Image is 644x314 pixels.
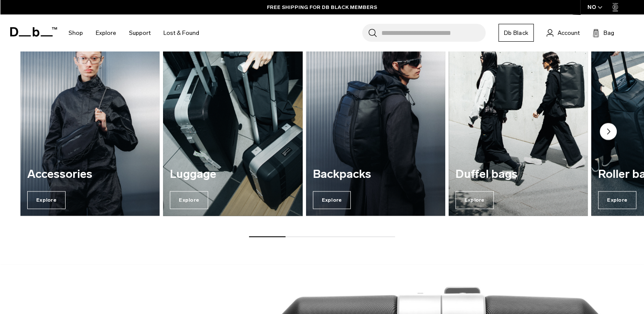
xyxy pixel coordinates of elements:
[170,191,208,209] span: Explore
[163,18,199,48] a: Lost & Found
[498,24,534,42] a: Db Black
[313,168,438,181] h3: Backpacks
[129,18,151,48] a: Support
[592,28,614,38] button: Bag
[313,191,351,209] span: Explore
[27,168,153,181] h3: Accessories
[163,28,302,216] a: Luggage Explore
[547,28,580,38] a: Account
[306,28,445,216] div: 3 / 7
[170,168,295,181] h3: Luggage
[62,14,206,51] nav: Main Navigation
[267,3,377,11] a: FREE SHIPPING FOR DB BLACK MEMBERS
[449,28,588,216] a: Duffel bags Explore
[27,191,66,209] span: Explore
[69,18,83,48] a: Shop
[96,18,116,48] a: Explore
[600,123,617,142] button: Next slide
[20,28,160,216] div: 1 / 7
[598,191,636,209] span: Explore
[163,28,302,216] div: 2 / 7
[455,191,494,209] span: Explore
[455,168,581,181] h3: Duffel bags
[20,28,160,216] a: Accessories Explore
[306,28,445,216] a: Backpacks Explore
[558,29,580,37] span: Account
[449,28,588,216] div: 4 / 7
[604,29,614,37] span: Bag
